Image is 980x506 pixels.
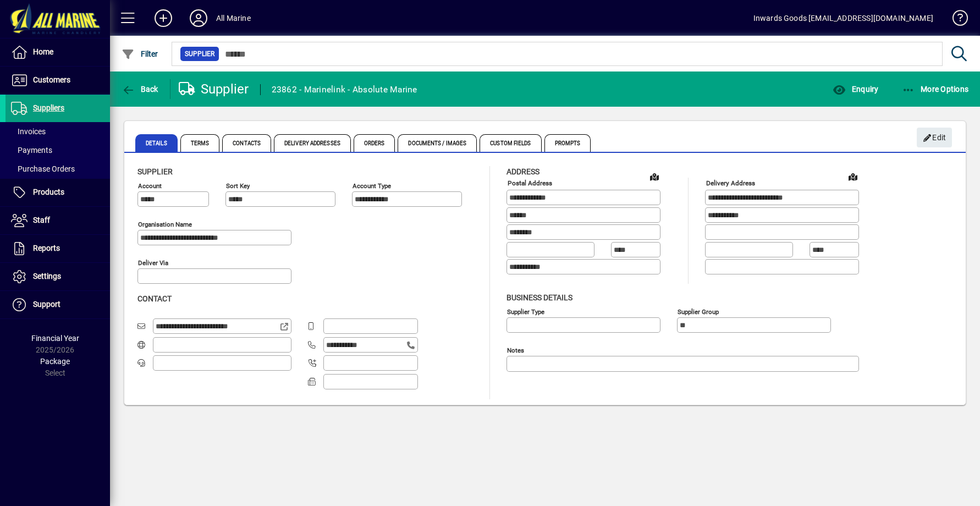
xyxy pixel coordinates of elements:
[506,167,539,176] span: Address
[353,182,391,190] mat-label: Account Type
[119,44,161,64] button: Filter
[11,127,46,136] span: Invoices
[5,207,110,234] a: Staff
[753,9,933,27] div: Inwards Goods [EMAIL_ADDRESS][DOMAIN_NAME]
[11,146,52,155] span: Payments
[122,85,158,94] span: Back
[180,134,220,152] span: Terms
[40,357,70,366] span: Package
[5,235,110,262] a: Reports
[354,134,395,152] span: Orders
[944,2,966,38] a: Knowledge Base
[135,134,178,152] span: Details
[272,81,417,98] div: 23862 - Marinelink - Absolute Marine
[137,167,173,176] span: Supplier
[33,216,50,224] span: Staff
[119,79,161,99] button: Back
[33,75,70,84] span: Customers
[5,67,110,94] a: Customers
[33,272,61,280] span: Settings
[5,141,110,159] a: Payments
[5,159,110,178] a: Purchase Orders
[138,221,192,228] mat-label: Organisation name
[138,259,168,267] mat-label: Deliver via
[5,122,110,141] a: Invoices
[833,85,878,94] span: Enquiry
[5,263,110,290] a: Settings
[899,79,972,99] button: More Options
[678,307,719,315] mat-label: Supplier group
[844,168,862,185] a: View on map
[917,128,952,147] button: Edit
[33,244,60,252] span: Reports
[507,346,524,354] mat-label: Notes
[31,334,79,343] span: Financial Year
[185,48,214,59] span: Supplier
[480,134,541,152] span: Custom Fields
[33,47,53,56] span: Home
[33,103,64,112] span: Suppliers
[398,134,477,152] span: Documents / Images
[33,188,64,196] span: Products
[179,80,249,98] div: Supplier
[830,79,881,99] button: Enquiry
[122,50,158,58] span: Filter
[506,293,572,302] span: Business details
[923,129,946,147] span: Edit
[222,134,271,152] span: Contacts
[5,38,110,66] a: Home
[5,179,110,206] a: Products
[33,300,60,309] span: Support
[507,307,544,315] mat-label: Supplier type
[138,182,162,190] mat-label: Account
[5,291,110,318] a: Support
[274,134,351,152] span: Delivery Addresses
[146,8,181,28] button: Add
[137,294,172,303] span: Contact
[646,168,663,185] a: View on map
[110,79,170,99] app-page-header-button: Back
[902,85,969,94] span: More Options
[544,134,591,152] span: Prompts
[226,182,250,190] mat-label: Sort key
[181,8,216,28] button: Profile
[216,9,251,27] div: All Marine
[11,164,75,173] span: Purchase Orders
